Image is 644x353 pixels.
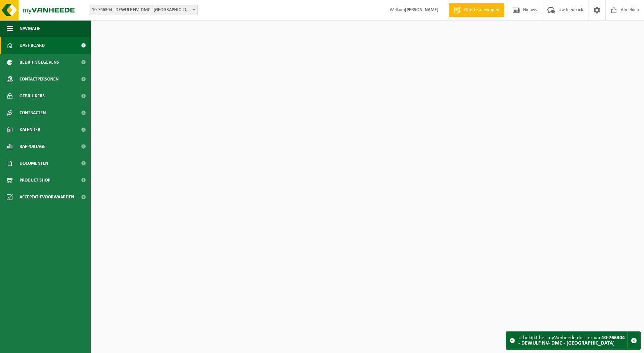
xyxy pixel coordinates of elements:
a: Offerte aanvragen [449,3,504,17]
span: 10-766304 - DEWULF NV- DMC - RUMBEKE [89,5,197,15]
span: Rapportage [20,138,45,155]
span: 10-766304 - DEWULF NV- DMC - RUMBEKE [89,5,198,15]
span: Product Shop [20,172,50,189]
div: U bekijkt het myVanheede dossier van [518,332,627,349]
strong: [PERSON_NAME] [405,7,439,12]
strong: 10-766304 - DEWULF NV- DMC - [GEOGRAPHIC_DATA] [518,335,625,346]
span: Contracten [20,104,46,121]
span: Bedrijfsgegevens [20,54,59,71]
span: Documenten [20,155,48,172]
span: Offerte aanvragen [462,7,501,13]
span: Kalender [20,121,40,138]
span: Dashboard [20,37,45,54]
span: Acceptatievoorwaarden [20,189,74,205]
span: Navigatie [20,20,40,37]
span: Contactpersonen [20,71,59,88]
span: Gebruikers [20,88,45,104]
